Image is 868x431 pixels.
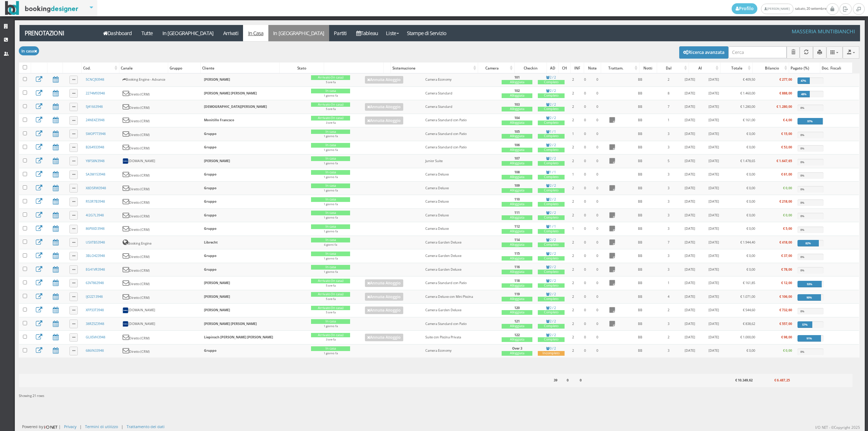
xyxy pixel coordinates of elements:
a: USXTB53948 [86,240,105,245]
div: 0% [797,145,807,152]
b: 108 [514,170,520,174]
td: Camera Standard con Patio [423,141,499,154]
td: € 0,00 [725,208,758,222]
td: 2 [567,73,579,86]
a: 2 / 2Completo [538,197,565,207]
button: Export [843,46,859,58]
div: Alloggiata [502,148,532,152]
td: [DATE] [702,141,725,154]
td: Camera Standard [423,100,499,114]
b: 104 [514,115,520,120]
a: Privacy [64,424,76,429]
a: SMOP773948 [86,131,106,136]
small: 1 giorno fa [324,161,338,165]
b: 102 [514,88,520,93]
div: In casa [311,89,350,93]
input: Cerca [728,46,787,58]
td: [DATE] [702,195,725,208]
a: 686IN33948 [86,348,104,353]
td: [DATE] [677,127,702,141]
b: 101 [514,75,520,80]
a: 3BLO423948 [86,253,105,258]
td: 0 [591,86,604,100]
td: 3 [660,127,677,141]
div: Completo [538,202,565,207]
a: 2 / 2Completo [538,278,565,288]
div: Alloggiata [502,188,532,193]
td: 0 [579,86,591,100]
td: 1 [567,127,579,141]
a: 2 / 2Completo [538,156,565,166]
div: Completo [538,215,565,220]
td: 0 [579,100,591,114]
td: [DATE] [677,73,702,86]
div: Gruppo [168,63,200,73]
a: IJO2Z13948 [86,294,103,299]
div: Sistemazione [391,63,478,73]
td: BB [621,208,660,222]
div: Arrivato (In casa) [311,116,350,121]
td: 0 [591,127,604,141]
td: Camera Standard con Patio [423,127,499,141]
td: 0 [591,100,604,114]
small: 1 giorno fa [324,175,338,179]
div: Trattam. [601,63,639,73]
b: € 888,00 [779,91,792,96]
td: 0 [591,182,604,195]
td: Diretto (CRM) [120,195,169,208]
td: BB [621,114,660,127]
a: X8D5RW3948 [86,186,106,190]
div: Pagato (%) [789,63,820,73]
td: 3 [660,141,677,154]
a: [PERSON_NAME] [761,4,793,14]
img: 7STAjs-WNfZHmYllyLag4gdhmHm8JrbmzVrznejwAeLEbpu0yDt-GlJaDipzXAZBN18=w300 [123,158,128,164]
b: € 277,00 [779,77,792,82]
td: 0 [579,195,591,208]
td: [DATE] [702,100,725,114]
td: [DATE] [702,155,725,168]
td: € 0,00 [725,168,758,181]
b: 111 [514,210,520,215]
td: 0 [591,208,604,222]
div: 97% [797,118,823,124]
div: Completo [538,270,565,274]
td: 0 [591,73,604,86]
div: Incompleto [538,351,565,356]
small: 1 giorno fa [324,148,338,152]
div: Completo [538,80,565,85]
td: [DATE] [677,208,702,222]
td: € 0,00 [725,127,758,141]
b: Gruppo [204,186,217,190]
div: Completo [538,134,565,139]
a: Y8F58N3948 [86,159,105,163]
td: 0 [591,141,604,154]
div: Completo [538,188,565,193]
td: Booking Engine - Advance [120,73,169,86]
h4: Masseria Muntibianchi [792,28,855,34]
div: In casa [311,156,350,161]
td: Diretto (CRM) [120,100,169,114]
td: 0 [591,155,604,168]
a: Tableau [352,25,383,41]
div: In casa [311,197,350,202]
div: Totale [720,63,752,73]
td: BB [621,195,660,208]
td: [DATE] [702,73,725,86]
div: Alloggiata [502,80,532,85]
td: BB [621,100,660,114]
div: Camera [478,63,515,73]
a: 0 / 2Incompleto [538,346,565,356]
td: Diretto (CRM) [120,182,169,195]
td: Junior Suite [423,155,499,168]
button: In casa [19,46,39,55]
a: R53R7B3948 [86,199,105,204]
b: 110 [514,197,520,202]
td: [DATE] [702,127,725,141]
a: Stampe di Servizio [402,25,451,41]
a: Profilo [732,3,758,14]
div: 0% [797,172,807,179]
td: Diretto (CRM) [120,208,169,222]
a: Termini di utilizzo [85,424,118,429]
td: 0 [579,73,591,86]
td: 0 [579,182,591,195]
